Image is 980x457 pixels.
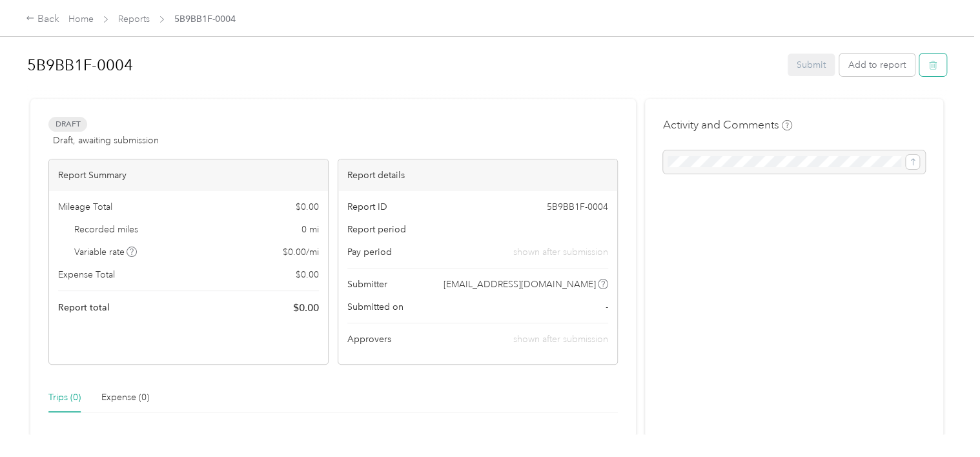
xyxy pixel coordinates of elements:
span: - [606,300,608,314]
span: Submitted on [347,300,403,314]
span: 5B9BB1F-0004 [174,12,236,26]
span: shown after submission [513,334,608,345]
span: Recorded miles [74,223,138,236]
a: Home [68,14,94,25]
span: Mileage Total [58,200,112,214]
span: $ 0.00 [296,268,319,281]
span: Pay period [347,245,392,259]
span: [EMAIL_ADDRESS][DOMAIN_NAME] [444,278,596,291]
iframe: Everlance-gr Chat Button Frame [908,385,980,457]
div: Back [26,12,59,27]
div: Report details [338,159,617,191]
span: $ 0.00 [293,300,319,316]
span: Report ID [347,200,387,214]
span: Report total [58,301,110,314]
span: Variable rate [74,245,138,259]
span: shown after submission [513,245,608,259]
span: Expense Total [58,268,115,281]
span: Draft [48,117,87,132]
h4: Activity and Comments [663,117,792,133]
div: Trips (0) [48,391,81,405]
span: 0 mi [301,223,319,236]
span: $ 0.00 / mi [283,245,319,259]
span: 5B9BB1F-0004 [547,200,608,214]
a: Reports [118,14,150,25]
button: Add to report [839,54,915,76]
span: Draft, awaiting submission [53,134,159,147]
h1: 5B9BB1F-0004 [27,50,779,81]
div: Expense (0) [101,391,149,405]
span: Submitter [347,278,387,291]
span: Approvers [347,332,391,346]
div: Report Summary [49,159,328,191]
span: Report period [347,223,406,236]
span: $ 0.00 [296,200,319,214]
